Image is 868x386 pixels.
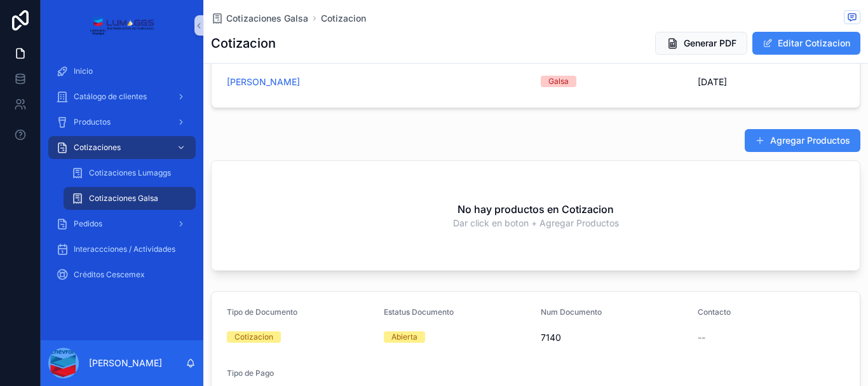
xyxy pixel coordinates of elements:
span: Generar PDF [684,37,736,50]
a: Pedidos [48,212,196,235]
span: Tipo de Pago [227,368,274,378]
span: Cotizaciones Galsa [89,193,158,203]
span: Tipo de Documento [227,307,297,317]
span: Contacto [698,307,731,317]
div: Galsa [548,76,569,87]
span: Num Documento [541,307,602,317]
p: [PERSON_NAME] [89,357,162,369]
a: Inicio [48,60,196,83]
span: Cotizaciones Lumaggs [89,168,171,178]
button: Agregar Productos [745,129,860,152]
button: Generar PDF [655,32,747,55]
div: contenido desplazable [41,51,203,303]
a: Catálogo de clientes [48,85,196,108]
span: Interaccciones / Actividades [74,244,175,254]
a: Cotizaciones Lumaggs [64,162,196,184]
div: Cotizacion [234,331,273,343]
a: Cotizacion [321,12,366,25]
h1: Cotizacion [211,34,276,52]
font: Cotizaciones [74,142,121,152]
h2: No hay productos en Cotizacion [458,202,614,217]
button: Editar Cotizacion [752,32,860,55]
span: Dar click en boton + Agregar Productos [453,217,619,230]
span: -- [698,331,705,344]
a: Cotizaciones Galsa [64,187,196,210]
a: Productos [48,111,196,134]
span: Inicio [74,66,93,76]
span: Cotizaciones Galsa [226,12,308,25]
font: Pedidos [74,219,102,228]
span: Estatus Documento [384,307,454,317]
span: [DATE] [698,76,844,88]
a: Cotizaciones Galsa [211,12,308,25]
font: Productos [74,117,111,127]
a: Cotizaciones [48,136,196,159]
img: Logotipo de la aplicación [90,15,154,36]
div: Abierta [391,331,417,343]
font: Catálogo de clientes [74,92,147,101]
font: Créditos Cescemex [74,270,145,279]
a: Interaccciones / Actividades [48,238,196,261]
span: 7140 [541,331,688,344]
a: [PERSON_NAME] [227,76,300,88]
a: Créditos Cescemex [48,263,196,286]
